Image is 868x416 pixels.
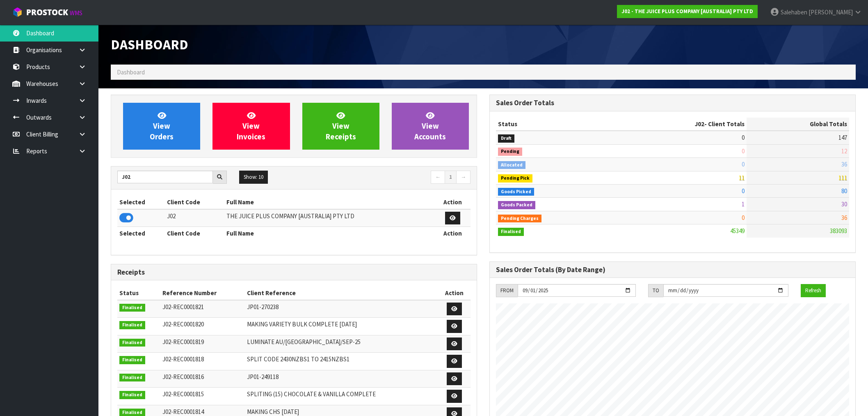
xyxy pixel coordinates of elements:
[117,171,213,183] input: Search clients
[119,321,145,329] span: Finalised
[498,228,524,236] span: Finalised
[237,111,265,141] span: View Invoices
[245,287,438,300] th: Client Reference
[12,7,23,17] img: cube-alt.png
[247,355,349,363] span: SPLIT CODE 2430NZBS1 TO 2415NZBS1
[162,373,204,381] span: J02-REC0001816
[326,111,356,141] span: View Receipts
[224,196,434,209] th: Full Name
[162,390,204,398] span: J02-REC0001815
[498,134,514,143] span: Draft
[119,391,145,399] span: Finalised
[162,408,204,416] span: J02-REC0001814
[496,284,518,297] div: FROM
[247,320,357,328] span: MAKING VARIETY BULK COMPLETE [DATE]
[26,7,68,18] span: ProStock
[162,320,204,328] span: J02-REC0001820
[742,160,745,168] span: 0
[498,201,535,209] span: Goods Packed
[224,227,434,240] th: Full Name
[247,373,279,381] span: JP01-249118
[162,355,204,363] span: J02-REC0001818
[841,160,847,168] span: 36
[841,147,847,155] span: 12
[742,200,745,208] span: 1
[247,390,376,398] span: SPLITING (15) CHOCOLATE & VANILLA COMPLETE
[456,171,471,184] a: →
[302,103,379,150] a: ViewReceipts
[247,303,279,311] span: JP01-270238
[496,99,849,107] h3: Sales Order Totals
[742,214,745,222] span: 0
[150,111,174,141] span: View Orders
[119,339,145,347] span: Finalised
[838,174,847,182] span: 111
[111,36,188,53] span: Dashboard
[496,118,613,131] th: Status
[801,284,826,297] button: Refresh
[695,120,704,128] span: J02
[165,196,224,209] th: Client Code
[239,171,268,184] button: Show: 10
[841,200,847,208] span: 30
[498,161,525,169] span: Allocated
[498,174,532,183] span: Pending Pick
[838,134,847,141] span: 147
[841,187,847,195] span: 80
[739,174,745,182] span: 11
[830,227,847,235] span: 383093
[496,266,849,274] h3: Sales Order Totals (By Date Range)
[117,268,471,276] h3: Receipts
[224,209,434,227] td: THE JUICE PLUS COMPANY [AUSTRALIA] PTY LTD
[160,287,245,300] th: Reference Number
[498,148,522,156] span: Pending
[742,134,745,141] span: 0
[498,188,534,196] span: Goods Picked
[392,103,469,150] a: ViewAccounts
[70,9,82,17] small: WMS
[747,118,849,131] th: Global Totals
[300,171,471,185] nav: Page navigation
[247,408,299,416] span: MAKING CHS [DATE]
[117,68,145,76] span: Dashboard
[613,118,747,131] th: - Client Totals
[438,287,471,300] th: Action
[742,187,745,195] span: 0
[730,227,745,235] span: 45349
[742,147,745,155] span: 0
[212,103,290,150] a: ViewInvoices
[162,338,204,346] span: J02-REC0001819
[498,215,541,223] span: Pending Charges
[621,8,753,15] strong: J02 - THE JUICE PLUS COMPANY [AUSTRALIA] PTY LTD
[445,171,457,184] a: 1
[781,8,807,16] span: Salehaben
[119,374,145,382] span: Finalised
[841,214,847,222] span: 36
[434,227,471,240] th: Action
[119,356,145,364] span: Finalised
[617,5,758,18] a: J02 - THE JUICE PLUS COMPANY [AUSTRALIA] PTY LTD
[247,338,361,346] span: LUMINATE AU/[GEOGRAPHIC_DATA]/SEP-25
[431,171,445,184] a: ←
[123,103,200,150] a: ViewOrders
[117,227,165,240] th: Selected
[162,303,204,311] span: J02-REC0001821
[809,8,853,16] span: [PERSON_NAME]
[434,196,471,209] th: Action
[648,284,663,297] div: TO
[414,111,446,141] span: View Accounts
[117,196,165,209] th: Selected
[165,209,224,227] td: J02
[117,287,160,300] th: Status
[165,227,224,240] th: Client Code
[119,304,145,312] span: Finalised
